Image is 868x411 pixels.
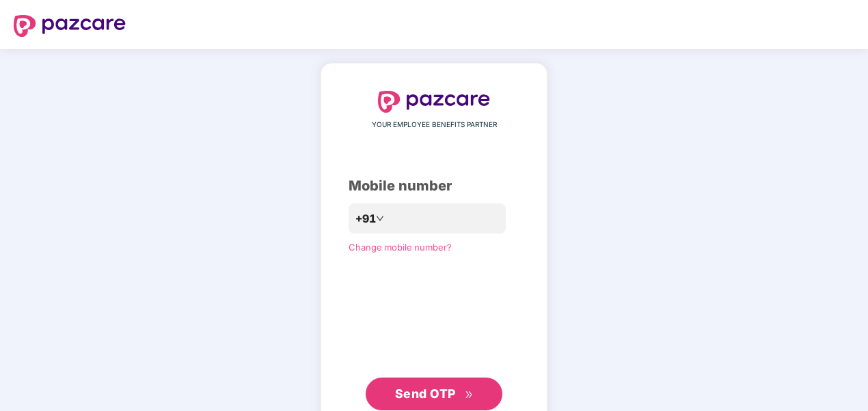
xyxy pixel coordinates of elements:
button: Send OTPdouble-right [366,378,502,410]
span: Send OTP [395,386,456,401]
img: logo [14,15,126,37]
span: down [376,214,384,223]
div: Mobile number [349,175,519,197]
span: YOUR EMPLOYEE BENEFITS PARTNER [372,119,497,130]
span: +91 [355,210,376,227]
span: double-right [465,391,474,399]
a: Change mobile number? [349,242,452,253]
img: logo [378,91,490,113]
